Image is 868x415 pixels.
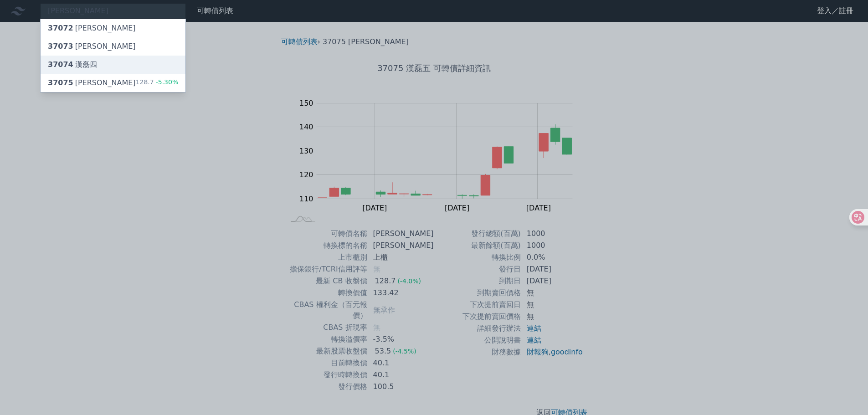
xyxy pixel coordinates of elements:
[41,37,185,56] a: 37073[PERSON_NAME]
[41,56,185,74] a: 37074漢磊四
[48,77,136,88] div: [PERSON_NAME]
[154,78,179,86] span: -5.30%
[41,74,185,92] a: 37075[PERSON_NAME] 128.7-5.30%
[41,19,185,37] a: 37072[PERSON_NAME]
[48,59,97,70] div: 漢磊四
[48,78,73,87] span: 37075
[48,24,73,32] span: 37072
[48,41,136,52] div: [PERSON_NAME]
[48,42,73,51] span: 37073
[48,60,73,69] span: 37074
[136,77,179,88] div: 128.7
[48,23,136,34] div: [PERSON_NAME]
